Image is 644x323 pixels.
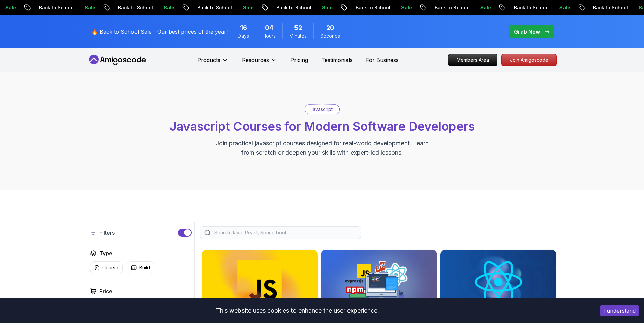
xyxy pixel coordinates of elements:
[263,33,276,39] span: Hours
[88,4,133,11] p: Back to School
[291,4,313,11] p: Sale
[289,33,307,39] span: Minutes
[608,4,630,11] p: Sale
[483,4,529,11] p: Back to School
[133,4,155,11] p: Sale
[238,33,249,39] span: Days
[265,23,273,33] span: 4 Hours
[99,287,112,295] h2: Price
[325,4,371,11] p: Back to School
[290,56,308,64] a: Pricing
[448,54,497,66] a: Members Area
[202,250,318,315] img: Javascript for Beginners card
[91,28,228,36] p: 🔥 Back to School Sale - Our best prices of the year!
[212,4,234,11] p: Sale
[312,106,333,113] p: javascript
[139,264,150,271] p: Build
[8,4,54,11] p: Back to School
[562,4,608,11] p: Back to School
[209,139,435,157] p: Join practical javascript courses designed for real-world development. Learn from scratch or deep...
[321,56,353,64] a: Testimonials
[54,4,75,11] p: Sale
[102,264,118,271] p: Course
[99,229,115,237] p: Filters
[294,23,302,33] span: 52 Minutes
[197,56,228,69] button: Products
[246,4,291,11] p: Back to School
[213,229,357,236] input: Search Java, React, Spring boot ...
[450,4,471,11] p: Sale
[321,250,437,315] img: Javascript Mastery card
[404,4,450,11] p: Back to School
[170,119,475,134] span: Javascript Courses for Modern Software Developers
[448,54,497,66] p: Members Area
[197,56,220,64] p: Products
[99,249,112,257] h2: Type
[514,28,540,36] p: Grab Now
[90,261,123,274] button: Course
[242,56,269,64] p: Resources
[529,4,550,11] p: Sale
[127,261,154,274] button: Build
[502,54,556,66] p: Join Amigoscode
[5,303,590,318] div: This website uses cookies to enhance the user experience.
[440,250,556,315] img: React JS Developer Guide card
[320,33,340,39] span: Seconds
[167,4,212,11] p: Back to School
[326,23,334,33] span: 20 Seconds
[371,4,392,11] p: Sale
[366,56,399,64] a: For Business
[242,56,277,69] button: Resources
[240,23,247,33] span: 16 Days
[501,54,557,66] a: Join Amigoscode
[600,305,639,316] button: Accept cookies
